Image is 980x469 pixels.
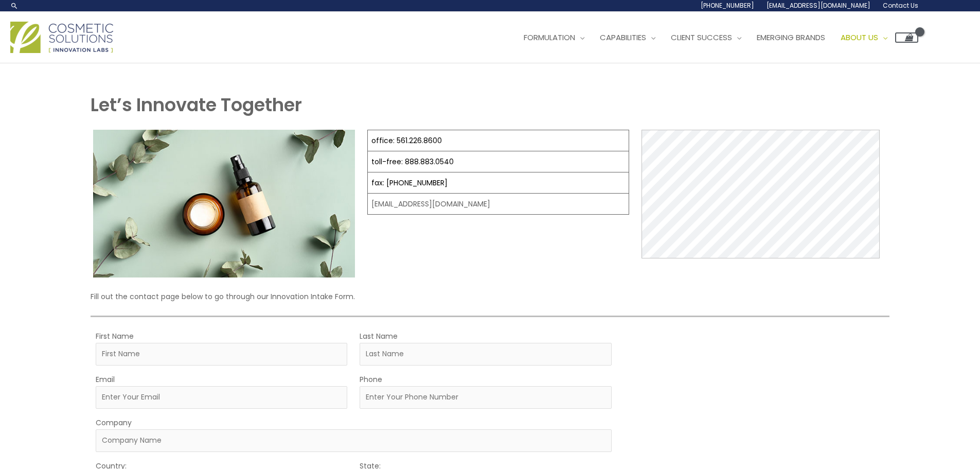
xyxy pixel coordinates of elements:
a: Client Success [663,22,749,53]
label: First Name [96,329,134,343]
strong: Let’s Innovate Together [91,92,302,117]
span: Formulation [524,32,575,43]
label: Last Name [360,329,398,343]
p: Fill out the contact page below to go through our Innovation Intake Form. [91,290,889,303]
span: About Us [841,32,878,43]
a: Emerging Brands [749,22,833,53]
td: [EMAIL_ADDRESS][DOMAIN_NAME] [368,194,629,215]
input: First Name [96,343,347,366]
a: toll-free: 888.883.0540 [371,157,454,167]
span: [PHONE_NUMBER] [701,1,754,10]
span: Capabilities [600,32,646,43]
a: Capabilities [592,22,663,53]
nav: Site Navigation [508,22,918,53]
label: Email [96,373,115,386]
span: Client Success [671,32,732,43]
input: Enter Your Phone Number [360,386,611,409]
a: office: 561.226.8600 [371,135,442,146]
span: [EMAIL_ADDRESS][DOMAIN_NAME] [767,1,870,10]
img: Contact page image for private label skincare manufacturer Cosmetic solutions shows a skin care b... [93,130,355,277]
span: Contact Us [883,1,918,10]
input: Enter Your Email [96,386,347,409]
input: Company Name [96,429,611,452]
label: Phone [360,373,382,386]
span: Emerging Brands [757,32,825,43]
a: Search icon link [10,2,19,10]
img: Cosmetic Solutions Logo [10,22,113,53]
input: Last Name [360,343,611,366]
a: About Us [833,22,895,53]
a: Formulation [516,22,592,53]
label: Company [96,416,132,429]
a: fax: [PHONE_NUMBER] [371,178,448,188]
a: View Shopping Cart, empty [895,32,918,43]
